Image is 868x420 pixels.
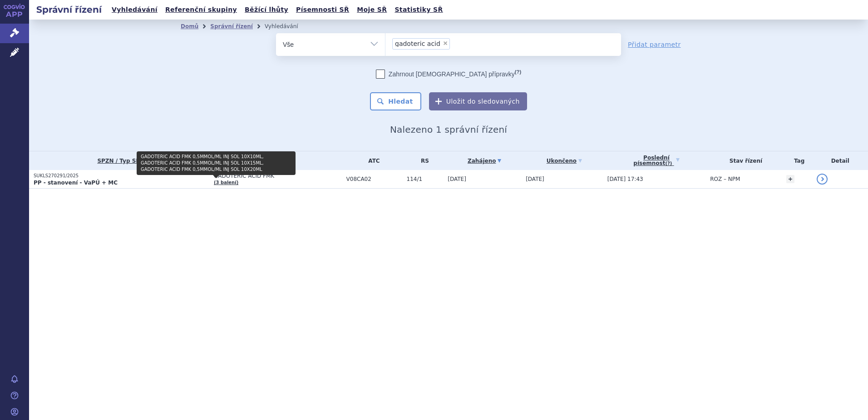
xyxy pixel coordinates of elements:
a: Ukončeno [526,155,603,167]
a: Referenční skupiny [163,4,240,16]
abbr: (?) [665,161,672,166]
span: [DATE] 17:43 [607,176,643,182]
th: Detail [812,151,868,170]
h2: Správní řízení [29,3,109,16]
li: Vyhledávání [265,20,310,33]
button: Hledat [370,92,421,110]
a: Běžící lhůty [242,4,291,16]
span: V08CA02 [346,176,402,182]
p: SUKLS270291/2025 [34,173,209,179]
th: ATC [342,151,402,170]
a: Vyhledávání [109,4,160,16]
span: GADOTERIC ACID FMK [214,173,342,179]
a: Písemnosti SŘ [293,4,352,16]
label: Zahrnout [DEMOGRAPHIC_DATA] přípravky [376,70,521,79]
span: × [443,40,448,46]
a: + [786,175,794,183]
a: Zahájeno [448,155,521,167]
abbr: (?) [515,69,521,75]
a: Poslednípísemnost(?) [607,151,705,170]
a: (3 balení) [214,180,238,185]
a: detail [817,174,828,185]
span: [DATE] [448,176,466,182]
th: Přípravek [209,151,342,170]
span: ROZ – NPM [710,176,740,182]
span: gadoteric acid [395,40,440,47]
button: Uložit do sledovaných [429,92,527,110]
a: SPZN / Typ SŘ [34,155,209,167]
a: Správní řízení [210,23,253,30]
th: Stav řízení [705,151,781,170]
th: RS [402,151,444,170]
span: 114/1 [407,176,444,182]
a: Statistiky SŘ [392,4,445,16]
a: Moje SŘ [354,4,390,16]
span: [DATE] [526,176,544,182]
a: Domů [181,23,198,30]
strong: PP - stanovení - VaPÚ + MC [34,180,118,186]
input: gadoteric acid [453,38,458,49]
a: Přidat parametr [628,40,681,49]
th: Tag [782,151,813,170]
span: Nalezeno 1 správní řízení [390,124,507,135]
